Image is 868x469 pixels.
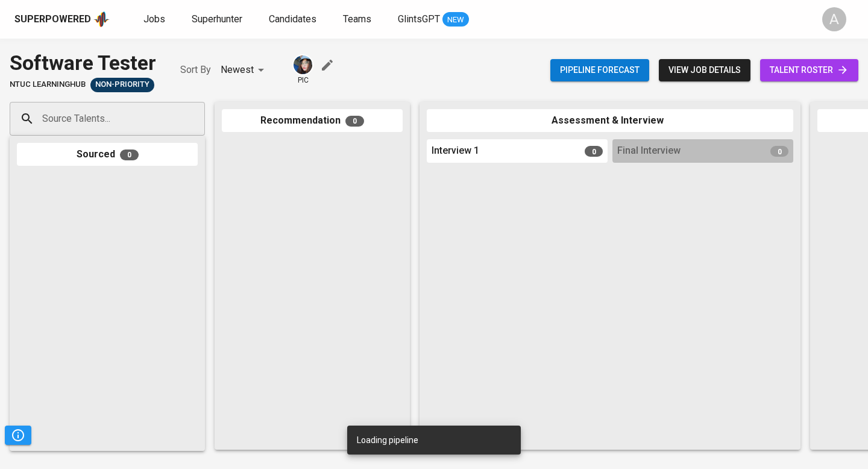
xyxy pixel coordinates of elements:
[617,144,681,158] span: Final Interview
[560,63,640,78] span: Pipeline forecast
[822,7,846,31] div: A
[198,118,201,120] button: Open
[432,144,479,158] span: Interview 1
[398,12,469,27] a: GlintsGPT NEW
[269,13,316,25] span: Candidates
[221,59,268,81] div: Newest
[10,79,86,90] span: NTUC LearningHub
[93,10,110,28] img: app logo
[14,13,91,27] div: Superpowered
[180,63,211,77] p: Sort By
[770,63,849,78] span: talent roster
[143,12,168,27] a: Jobs
[269,12,319,27] a: Candidates
[90,78,154,92] div: Sufficient Talents in Pipeline
[292,54,313,86] div: pic
[442,14,469,26] span: NEW
[143,13,165,25] span: Jobs
[120,150,139,160] span: 0
[222,109,403,133] div: Recommendation
[585,146,603,157] span: 0
[14,10,110,28] a: Superpoweredapp logo
[192,12,245,27] a: Superhunter
[90,79,154,90] span: Non-Priority
[345,116,364,127] span: 0
[10,48,156,78] div: Software Tester
[294,55,312,74] img: diazagista@glints.com
[760,59,858,81] a: talent roster
[550,59,649,81] button: Pipeline forecast
[659,59,750,81] button: view job details
[192,13,242,25] span: Superhunter
[668,63,741,78] span: view job details
[343,13,371,25] span: Teams
[221,63,254,77] p: Newest
[427,109,793,133] div: Assessment & Interview
[357,429,418,451] div: Loading pipeline
[17,143,198,166] div: Sourced
[343,12,374,27] a: Teams
[398,13,440,25] span: GlintsGPT
[5,426,31,445] button: Pipeline Triggers
[770,146,788,157] span: 0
